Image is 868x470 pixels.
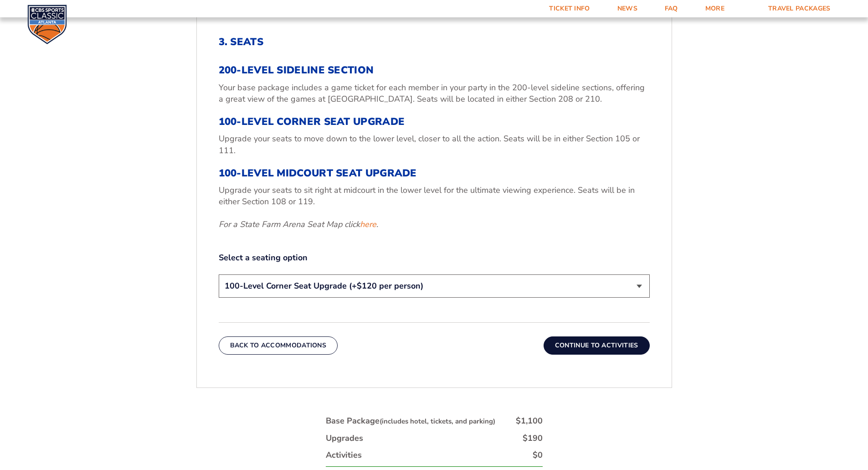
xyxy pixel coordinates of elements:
div: $0 [533,449,543,461]
div: $190 [523,433,543,444]
div: Base Package [326,415,495,427]
p: Your base package includes a game ticket for each member in your party in the 200-level sideline ... [219,82,650,105]
div: $1,100 [516,415,543,427]
label: Select a seating option [219,252,650,263]
img: CBS Sports Classic [27,5,67,44]
h2: 3. Seats [219,36,650,48]
h3: 100-Level Corner Seat Upgrade [219,116,650,128]
div: Upgrades [326,433,363,444]
button: Back To Accommodations [219,336,338,355]
small: (includes hotel, tickets, and parking) [380,417,495,426]
a: here [360,219,376,230]
h3: 200-Level Sideline Section [219,64,650,76]
em: For a State Farm Arena Seat Map click . [219,219,378,230]
p: Upgrade your seats to sit right at midcourt in the lower level for the ultimate viewing experienc... [219,185,650,207]
p: Upgrade your seats to move down to the lower level, closer to all the action. Seats will be in ei... [219,133,650,156]
div: Activities [326,449,362,461]
button: Continue To Activities [544,336,650,355]
h3: 100-Level Midcourt Seat Upgrade [219,167,650,179]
